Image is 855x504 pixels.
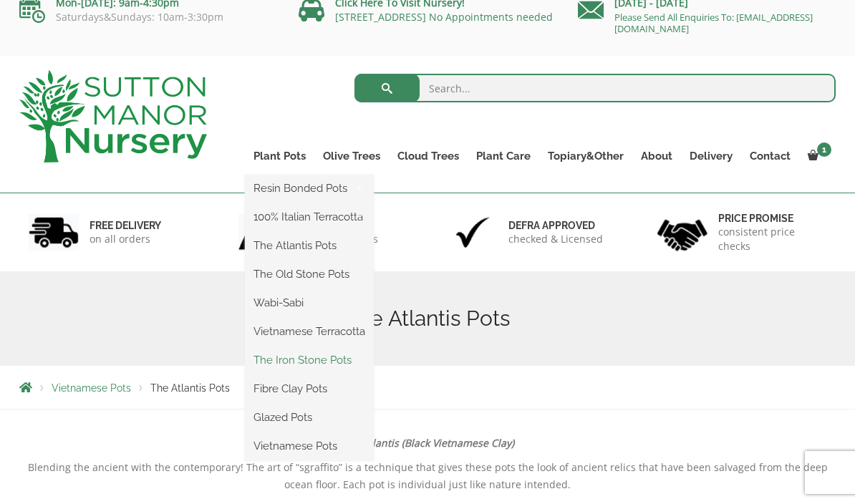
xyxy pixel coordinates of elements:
[718,225,827,253] p: consistent price checks
[632,146,681,166] a: About
[245,407,374,428] a: Glazed Pots
[468,146,539,166] a: Plant Care
[245,235,374,256] a: The Atlantis Pots
[539,146,632,166] a: Topiary&Other
[614,11,813,35] a: Please Send All Enquiries To: [EMAIL_ADDRESS][DOMAIN_NAME]
[245,146,314,166] a: Plant Pots
[508,219,603,232] h6: Defra approved
[741,146,799,166] a: Contact
[718,212,827,225] h6: Price promise
[354,74,836,102] input: Search...
[245,206,374,228] a: 100% Italian Terracotta
[799,146,836,166] a: 1
[342,436,514,450] strong: The Atlantis (Black Vietnamese Clay)
[29,214,79,251] img: 1.jpg
[245,378,374,399] a: Fibre Clay Pots
[19,306,836,331] h1: The Atlantis Pots
[657,210,707,254] img: 4.jpg
[238,214,289,251] img: 2.jpg
[19,459,836,493] p: Blending the ancient with the contemporary! The art of “sgraffito” is a technique that gives thes...
[245,321,374,342] a: Vietnamese Terracotta
[314,146,389,166] a: Olive Trees
[90,219,161,232] h6: FREE DELIVERY
[245,349,374,371] a: The Iron Stone Pots
[19,11,277,23] p: Saturdays&Sundays: 10am-3:30pm
[448,214,498,251] img: 3.jpg
[335,10,553,24] a: [STREET_ADDRESS] No Appointments needed
[817,142,831,157] span: 1
[19,70,207,163] img: logo
[245,178,374,199] a: Resin Bonded Pots
[245,292,374,314] a: Wabi-Sabi
[508,232,603,246] p: checked & Licensed
[19,382,836,393] nav: Breadcrumbs
[90,232,161,246] p: on all orders
[389,146,468,166] a: Cloud Trees
[245,263,374,285] a: The Old Stone Pots
[681,146,741,166] a: Delivery
[245,435,374,457] a: Vietnamese Pots
[150,382,230,394] span: The Atlantis Pots
[52,382,131,394] a: Vietnamese Pots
